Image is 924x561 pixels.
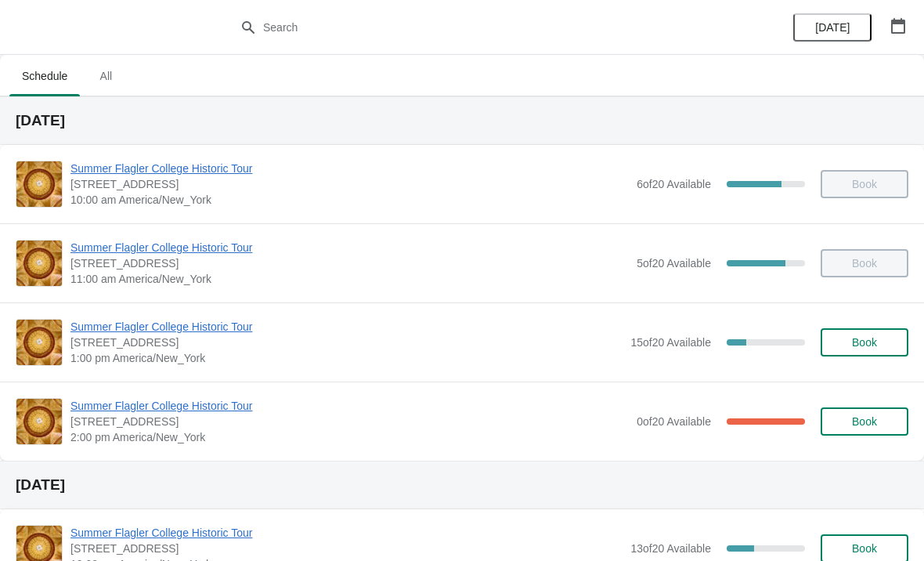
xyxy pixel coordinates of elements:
span: Summer Flagler College Historic Tour [70,319,623,335]
span: 0 of 20 Available [637,415,711,428]
span: [STREET_ADDRESS] [70,541,623,556]
span: [STREET_ADDRESS] [70,414,629,429]
img: Summer Flagler College Historic Tour | 74 King Street, St. Augustine, FL, USA | 2:00 pm America/N... [16,399,62,444]
span: Book [852,415,877,428]
img: Summer Flagler College Historic Tour | 74 King Street, St. Augustine, FL, USA | 10:00 am America/... [16,161,62,207]
span: [STREET_ADDRESS] [70,255,629,271]
span: Summer Flagler College Historic Tour [70,398,629,414]
img: Summer Flagler College Historic Tour | 74 King Street, St. Augustine, FL, USA | 11:00 am America/... [16,241,62,286]
span: Summer Flagler College Historic Tour [70,161,629,176]
span: 2:00 pm America/New_York [70,429,629,445]
span: Book [852,542,877,555]
span: Book [852,336,877,349]
span: 1:00 pm America/New_York [70,350,623,366]
span: 13 of 20 Available [630,542,711,555]
span: All [86,62,125,90]
span: Summer Flagler College Historic Tour [70,525,623,541]
h2: [DATE] [16,477,908,493]
span: [STREET_ADDRESS] [70,176,629,192]
img: Summer Flagler College Historic Tour | 74 King Street, St. Augustine, FL, USA | 1:00 pm America/N... [16,320,62,365]
h2: [DATE] [16,113,908,128]
span: Schedule [9,62,80,90]
span: 5 of 20 Available [637,257,711,270]
span: [DATE] [815,21,850,34]
button: [DATE] [793,13,872,42]
span: Summer Flagler College Historic Tour [70,240,629,255]
span: 10:00 am America/New_York [70,192,629,208]
span: 6 of 20 Available [637,178,711,190]
button: Book [821,328,908,357]
span: [STREET_ADDRESS] [70,335,623,350]
span: 11:00 am America/New_York [70,271,629,287]
button: Book [821,407,908,436]
span: 15 of 20 Available [630,336,711,349]
input: Search [262,13,693,42]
